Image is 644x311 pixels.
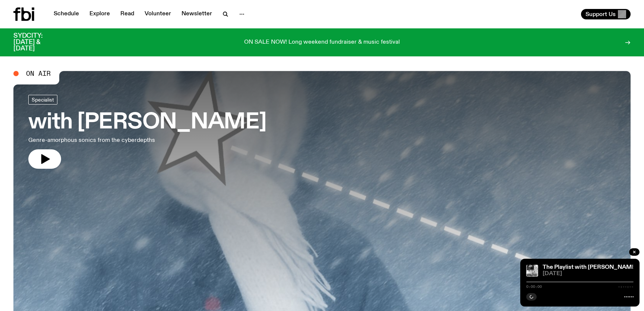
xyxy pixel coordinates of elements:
[244,39,400,46] p: ON SALE NOW! Long weekend fundraiser & music festival
[140,9,176,19] a: Volunteer
[526,285,542,289] span: 0:00:00
[49,9,83,19] a: Schedule
[618,285,634,289] span: -:--:--
[581,9,631,19] button: Support Us
[85,9,114,19] a: Explore
[543,271,634,277] span: [DATE]
[28,95,266,169] a: with [PERSON_NAME]Genre-amorphous sonics from the cyberdepths
[32,97,54,102] span: Specialist
[585,11,616,18] span: Support Us
[177,9,217,19] a: Newsletter
[28,136,219,145] p: Genre-amorphous sonics from the cyberdepths
[28,112,266,133] h3: with [PERSON_NAME]
[13,33,61,52] h3: SYDCITY: [DATE] & [DATE]
[116,9,139,19] a: Read
[28,95,57,105] a: Specialist
[26,70,51,77] span: On Air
